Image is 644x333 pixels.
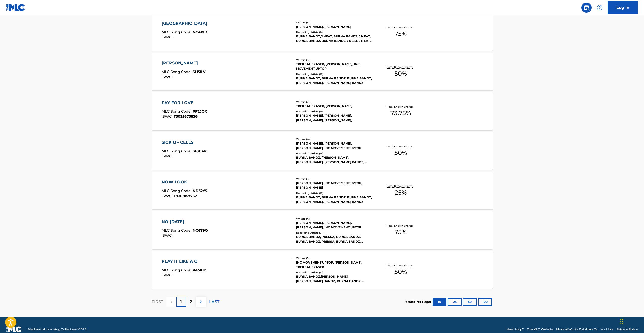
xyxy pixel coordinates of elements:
[174,114,198,119] span: T3025673836
[162,233,174,238] span: ISWC :
[174,194,197,198] span: T9308157757
[296,76,372,85] div: BURNA BANDZ, BURNA BANDZ, BURNA BANDZ, [PERSON_NAME], [PERSON_NAME] BANDZ
[296,100,372,104] div: Writers ( 2 )
[162,194,174,198] span: ISWC :
[296,21,372,25] div: Writers ( 3 )
[296,62,372,71] div: TREKEAL FRASER, [PERSON_NAME], INC MOVEMENT UPTOP
[433,298,446,306] button: 10
[296,274,372,283] div: BURNA BANDZ,[PERSON_NAME], [PERSON_NAME] BANDZ, BURNA BANDZ, BURNA BANDZ
[394,267,407,276] span: 50 %
[162,149,193,153] span: MLC Song Code :
[162,268,193,272] span: MLC Song Code :
[152,251,493,289] a: PLAY IT LIKE A GMLC Song Code:PA5K1DISWC:Writers (3)INC MOVEMENT UPTOP, [PERSON_NAME], TREKEAL FR...
[448,298,462,306] button: 25
[296,152,372,155] div: Recording Artists ( 13 )
[390,109,411,118] span: 73.75 %
[583,5,590,11] img: search
[296,155,372,164] div: BURNA BANDZ, [PERSON_NAME], [PERSON_NAME], [PERSON_NAME] BANDZ, [PERSON_NAME], [PERSON_NAME] BANDZ
[296,271,372,274] div: Recording Artists ( 17 )
[527,327,553,332] a: The MLC Website
[296,260,372,269] div: INC MOVEMENT UPTOP, [PERSON_NAME], TREKEAL FRASER
[296,177,372,181] div: Writers ( 3 )
[478,298,492,306] button: 100
[296,72,372,76] div: Recording Artists ( 19 )
[394,148,407,157] span: 50 %
[395,29,407,38] span: 75 %
[595,3,605,13] div: Help
[193,228,208,233] span: NC6T9Q
[296,256,372,260] div: Writers ( 3 )
[296,141,372,150] div: [PERSON_NAME], [PERSON_NAME], [PERSON_NAME], INC MOVEMENT UPTOP
[198,299,204,305] img: right
[581,3,592,13] a: Public Search
[620,314,623,329] div: Drag
[193,149,207,153] span: SI0G4K
[296,217,372,221] div: Writers ( 4 )
[162,114,174,119] span: ISWC :
[162,75,174,79] span: ISWC :
[296,58,372,62] div: Writers ( 3 )
[152,92,493,130] a: PAY FOR LOVEMLC Song Code:PF2JOXISWC:T3025673836Writers (2)TREKEAL FRASER, [PERSON_NAME]Recording...
[209,299,219,305] p: LAST
[387,224,414,228] p: Total Known Shares:
[296,30,372,34] div: Recording Artists ( 14 )
[296,221,372,230] div: [PERSON_NAME], [PERSON_NAME], [PERSON_NAME], INC MOVEMENT UPTOP
[28,327,86,332] span: Mechanical Licensing Collective © 2025
[387,184,414,188] p: Total Known Shares:
[162,109,193,114] span: MLC Song Code :
[387,65,414,69] p: Total Known Shares:
[296,195,372,204] div: BURNA BANDZ, BURNA BANDZ, BURNA BANDZ, [PERSON_NAME], [PERSON_NAME] BANDZ
[152,299,163,305] p: FIRST
[162,228,193,233] span: MLC Song Code :
[395,228,407,237] span: 75 %
[162,30,193,34] span: MLC Song Code :
[162,139,207,146] div: SICK OF CELLS
[617,327,638,332] a: Privacy Policy
[152,53,493,90] a: [PERSON_NAME]MLC Song Code:SH51LVISWC:Writers (3)TREKEAL FRASER, [PERSON_NAME], INC MOVEMENT UPTO...
[162,154,174,158] span: ISWC :
[387,105,414,109] p: Total Known Shares:
[162,60,205,66] div: [PERSON_NAME]
[403,300,432,304] p: Results Per Page:
[162,179,207,185] div: NOW LOOK
[180,299,182,305] p: 1
[193,109,207,114] span: PF2JOX
[556,327,613,332] a: Musical Works Database Terms of Use
[152,211,493,249] a: NO [DATE]MLC Song Code:NC6T9QISWC:Writers (4)[PERSON_NAME], [PERSON_NAME], [PERSON_NAME], INC MOV...
[296,25,372,29] div: [PERSON_NAME], [PERSON_NAME]
[296,181,372,190] div: [PERSON_NAME], INC MOVEMENT UPTOP, [PERSON_NAME]
[162,69,193,74] span: MLC Song Code :
[463,298,477,306] button: 50
[296,137,372,141] div: Writers ( 4 )
[506,327,524,332] a: Need Help?
[162,100,207,106] div: PAY FOR LOVE
[162,20,210,27] div: [GEOGRAPHIC_DATA]
[296,191,372,195] div: Recording Artists ( 19 )
[152,132,493,170] a: SICK OF CELLSMLC Song Code:SI0G4KISWC:Writers (4)[PERSON_NAME], [PERSON_NAME], [PERSON_NAME], INC...
[597,5,603,11] img: help
[619,309,644,333] iframe: Chat Widget
[152,13,493,51] a: [GEOGRAPHIC_DATA]MLC Song Code:NC4XIDISWC:Writers (3)[PERSON_NAME], [PERSON_NAME]Recording Artist...
[387,264,414,267] p: Total Known Shares:
[162,273,174,277] span: ISWC :
[608,1,638,14] a: Log In
[162,219,208,225] div: NO [DATE]
[394,69,407,78] span: 50 %
[296,34,372,43] div: BURNA BANDZ,J NEAT, BURNA BANDZ, J NEAT, BURNA BANDZ, BURNA BANDZ,J NEAT, J NEAT, BURNA BANDZ
[387,26,414,29] p: Total Known Shares:
[193,69,205,74] span: SH51LV
[387,145,414,148] p: Total Known Shares:
[190,299,192,305] p: 2
[296,104,372,108] div: TREKEAL FRASER, [PERSON_NAME]
[162,35,174,39] span: ISWC :
[162,258,207,265] div: PLAY IT LIKE A G
[395,188,407,197] span: 25 %
[193,268,207,272] span: PA5K1D
[162,188,193,193] span: MLC Song Code :
[193,188,207,193] span: ND32YS
[6,4,25,11] img: MLC Logo
[296,235,372,244] div: BURNA BANDZ, PRESSA, BURNA BANDZ, BURNA BANDZ, PRESSA, BURNA BANDZ, PRESSA, BURNA BANDZ
[296,231,372,235] div: Recording Artists ( 21 )
[296,110,372,113] div: Recording Artists ( 11 )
